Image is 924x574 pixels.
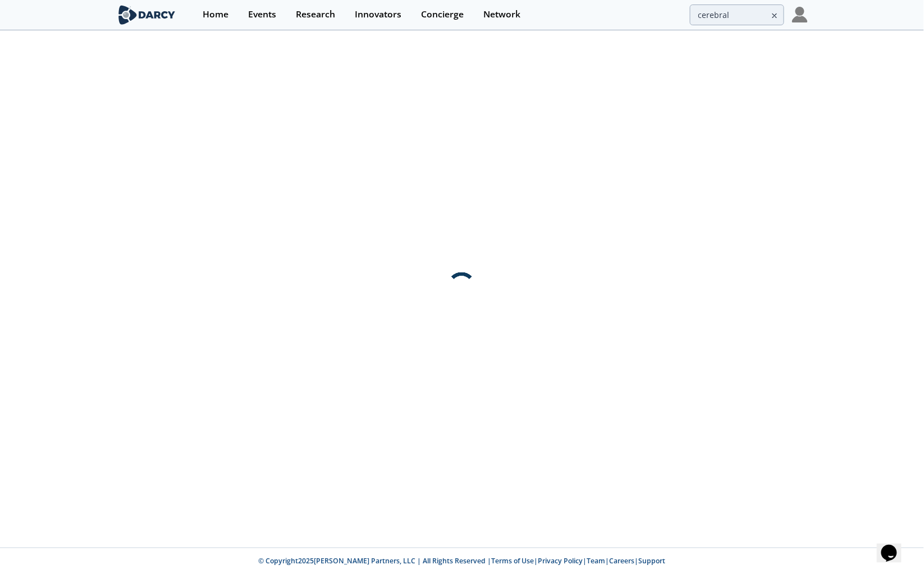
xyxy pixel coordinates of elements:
[690,4,784,25] input: Advanced Search
[116,5,177,25] img: logo-wide.svg
[877,529,913,563] iframe: chat widget
[483,10,520,19] div: Network
[610,556,635,566] a: Careers
[296,10,335,19] div: Research
[639,556,666,566] a: Support
[203,10,228,19] div: Home
[792,7,808,22] img: Profile
[355,10,401,19] div: Innovators
[492,556,534,566] a: Terms of Use
[248,10,276,19] div: Events
[47,556,877,566] p: © Copyright 2025 [PERSON_NAME] Partners, LLC | All Rights Reserved | | | | |
[421,10,464,19] div: Concierge
[587,556,606,566] a: Team
[538,556,583,566] a: Privacy Policy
